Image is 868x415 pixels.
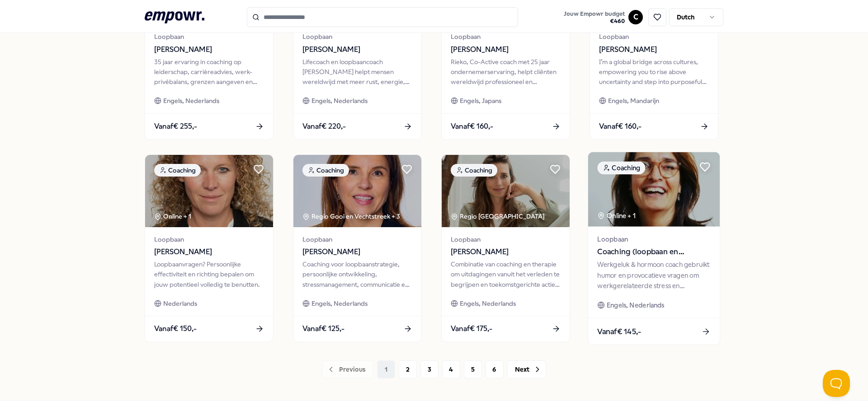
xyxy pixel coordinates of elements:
[564,10,625,18] span: Jouw Empowr budget
[154,44,264,56] span: [PERSON_NAME]
[464,360,482,378] button: 5
[451,164,497,177] div: Coaching
[451,57,561,87] div: Rieko, Co-Active coach met 25 jaar ondernemerservaring, helpt cliënten wereldwijd professioneel e...
[154,32,264,42] span: Loopbaan
[588,152,720,227] img: package image
[460,298,516,308] span: Engels, Nederlands
[302,234,412,244] span: Loopbaan
[451,121,493,132] span: Vanaf € 160,-
[597,210,635,221] div: Online + 1
[145,155,273,227] img: package image
[451,246,561,258] span: [PERSON_NAME]
[311,96,368,106] span: Engels, Nederlands
[154,164,201,177] div: Coaching
[302,121,346,132] span: Vanaf € 220,-
[311,298,368,308] span: Engels, Nederlands
[154,57,264,87] div: 35 jaar ervaring in coaching op leiderschap, carrièreadvies, werk-privébalans, grenzen aangeven e...
[154,234,264,244] span: Loopbaan
[154,323,197,335] span: Vanaf € 150,-
[451,211,546,221] div: Regio [GEOGRAPHIC_DATA]
[420,360,439,378] button: 3
[302,44,412,56] span: [PERSON_NAME]
[588,151,721,345] a: package imageCoachingOnline + 1LoopbaanCoaching (loopbaan en werkgeluk)Werkgeluk & hormoon coach ...
[302,323,344,335] span: Vanaf € 125,-
[293,154,422,342] a: package imageCoachingRegio Gooi en Vechtstreek + 3Loopbaan[PERSON_NAME]Coaching voor loopbaanstra...
[608,96,659,106] span: Engels, Mandarijn
[823,370,850,397] iframe: Help Scout Beacon - Open
[597,325,641,337] span: Vanaf € 145,-
[562,9,627,27] button: Jouw Empowr budget€460
[451,32,561,42] span: Loopbaan
[451,323,492,335] span: Vanaf € 175,-
[154,211,191,221] div: Online + 1
[302,57,412,87] div: Lifecoach en loopbaancoach [PERSON_NAME] helpt mensen wereldwijd met meer rust, energie, en voldo...
[628,10,643,24] button: C
[302,32,412,42] span: Loopbaan
[460,96,501,106] span: Engels, Japans
[597,234,710,244] span: Loopbaan
[302,164,349,177] div: Coaching
[302,246,412,258] span: [PERSON_NAME]
[293,155,421,227] img: package image
[302,211,400,221] div: Regio Gooi en Vechtstreek + 3
[163,298,197,308] span: Nederlands
[145,154,274,342] a: package imageCoachingOnline + 1Loopbaan[PERSON_NAME]Loopbaanvragen? Persoonlijke effectiviteit en...
[163,96,219,106] span: Engels, Nederlands
[507,360,546,378] button: Next
[441,154,570,342] a: package imageCoachingRegio [GEOGRAPHIC_DATA] Loopbaan[PERSON_NAME]Combinatie van coaching en ther...
[599,44,709,56] span: [PERSON_NAME]
[597,260,710,291] div: Werkgeluk & hormoon coach gebruikt humor en provocatieve vragen om werkgerelateerde stress en spa...
[302,259,412,289] div: Coaching voor loopbaanstrategie, persoonlijke ontwikkeling, stressmanagement, communicatie en wer...
[599,57,709,87] div: I’m a global bridge across cultures, empowering you to rise above uncertainty and step into purpo...
[451,44,561,56] span: [PERSON_NAME]
[599,121,642,132] span: Vanaf € 160,-
[486,360,504,378] button: 6
[599,32,709,42] span: Loopbaan
[451,259,561,289] div: Combinatie van coaching en therapie om uitdagingen vanuit het verleden te begrijpen en toekomstge...
[607,300,665,310] span: Engels, Nederlands
[399,360,417,378] button: 2
[597,161,645,174] div: Coaching
[247,7,518,27] input: Search for products, categories or subcategories
[451,234,561,244] span: Loopbaan
[154,259,264,289] div: Loopbaanvragen? Persoonlijke effectiviteit en richting bepalen om jouw potentieel volledig te ben...
[154,246,264,258] span: [PERSON_NAME]
[560,8,628,27] a: Jouw Empowr budget€460
[597,246,710,258] span: Coaching (loopbaan en werkgeluk)
[442,155,570,227] img: package image
[564,18,625,25] span: € 460
[442,360,460,378] button: 4
[154,121,197,132] span: Vanaf € 255,-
